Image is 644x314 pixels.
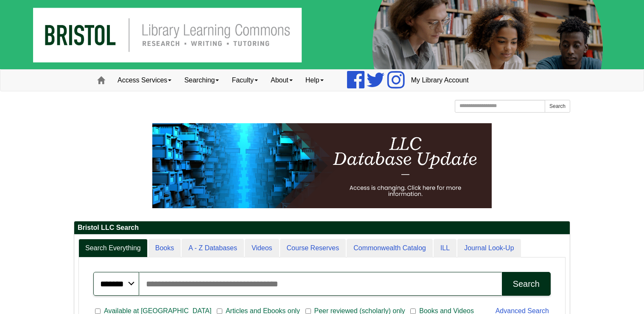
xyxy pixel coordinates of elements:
[513,279,540,289] div: Search
[225,70,264,91] a: Faculty
[405,70,475,91] a: My Library Account
[78,239,148,258] a: Search Everything
[457,239,521,258] a: Journal Look-Up
[182,239,244,258] a: A - Z Databases
[434,239,456,258] a: ILL
[502,272,551,296] button: Search
[111,70,178,91] a: Access Services
[347,239,433,258] a: Commonwealth Catalog
[545,100,570,113] button: Search
[178,70,225,91] a: Searching
[264,70,299,91] a: About
[299,70,330,91] a: Help
[152,123,492,208] img: HTML tutorial
[74,221,570,235] h2: Bristol LLC Search
[148,239,181,258] a: Books
[245,239,279,258] a: Videos
[280,239,346,258] a: Course Reserves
